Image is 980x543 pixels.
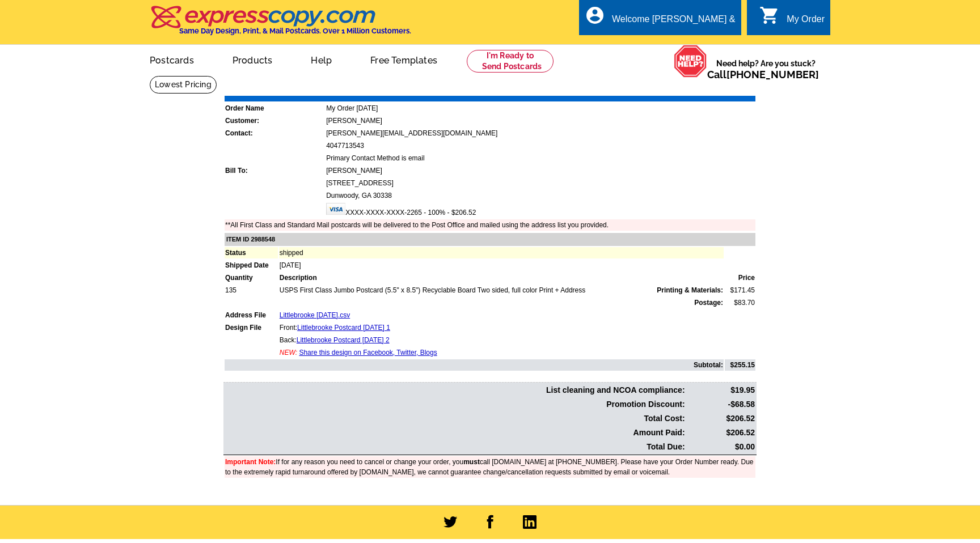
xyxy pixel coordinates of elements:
td: Address File [225,309,278,321]
td: Design File [225,322,278,333]
a: Littlebrooke [DATE].csv [280,311,350,319]
td: Description [279,272,724,283]
td: Shipped Date [225,260,278,271]
i: shopping_cart [759,5,780,26]
td: $0.00 [687,440,755,453]
td: ITEM ID 2988548 [225,233,755,246]
td: Order Name [225,103,324,114]
td: Amount Paid: [225,426,686,439]
a: Postcards [132,46,212,73]
td: List cleaning and NCOA compliance: [225,384,686,397]
span: Printing & Materials: [657,285,723,295]
td: Primary Contact Method is email [326,152,755,164]
td: Customer: [225,115,324,126]
td: -$68.58 [687,398,755,411]
td: $206.52 [687,412,755,425]
a: Share this design on Facebook, Twitter, Blogs [299,349,437,357]
td: [PERSON_NAME] [326,115,755,126]
a: Littlebrooke Postcard [DATE] 1 [297,324,390,332]
td: My Order [DATE] [326,103,755,114]
a: [PHONE_NUMBER] [726,69,819,80]
td: $83.70 [725,297,755,308]
a: Littlebrooke Postcard [DATE] 2 [297,336,390,344]
a: shopping_cart My Order [759,12,825,27]
td: $19.95 [687,384,755,397]
a: Products [214,46,291,73]
a: Same Day Design, Print, & Mail Postcards. Over 1 Million Customers. [150,14,411,35]
td: If for any reason you need to cancel or change your order, you call [DOMAIN_NAME] at [PHONE_NUMBE... [225,456,755,478]
td: Quantity [225,272,278,283]
td: $255.15 [725,359,755,371]
div: Welcome [PERSON_NAME] & [612,14,736,30]
a: Help [293,46,350,73]
b: must [463,458,480,466]
span: NEW: [280,349,297,357]
font: Important Note: [225,458,276,466]
td: [PERSON_NAME] [326,165,755,176]
td: Front: [279,322,724,333]
td: Bill To: [225,165,324,176]
td: Subtotal: [225,359,724,371]
img: help [674,45,707,78]
td: USPS First Class Jumbo Postcard (5.5" x 8.5") Recyclable Board Two sided, full color Print + Address [279,285,724,296]
h4: Same Day Design, Print, & Mail Postcards. Over 1 Million Customers. [179,27,411,35]
td: Back: [279,334,724,346]
strong: Postage: [694,299,723,307]
td: 4047713543 [326,140,755,151]
td: 135 [225,285,278,296]
td: Total Cost: [225,412,686,425]
td: Contact: [225,128,324,139]
td: shipped [279,247,724,258]
span: Need help? Are you stuck? [707,58,825,80]
td: Total Due: [225,440,686,453]
span: Call [707,69,819,80]
td: XXXX-XXXX-XXXX-2265 - 100% - $206.52 [326,202,755,218]
td: Status [225,247,278,258]
td: $171.45 [725,285,755,296]
td: $206.52 [687,426,755,439]
td: [DATE] [279,260,724,271]
td: [STREET_ADDRESS] [326,177,755,189]
td: Promotion Discount: [225,398,686,411]
i: account_circle [585,5,605,26]
td: **All First Class and Standard Mail postcards will be delivered to the Post Office and mailed usi... [225,219,755,231]
td: Price [725,272,755,283]
a: Free Templates [352,46,455,73]
div: My Order [787,14,825,30]
td: [PERSON_NAME][EMAIL_ADDRESS][DOMAIN_NAME] [326,128,755,139]
img: visa.gif [326,203,345,215]
td: Dunwoody, GA 30338 [326,190,755,201]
